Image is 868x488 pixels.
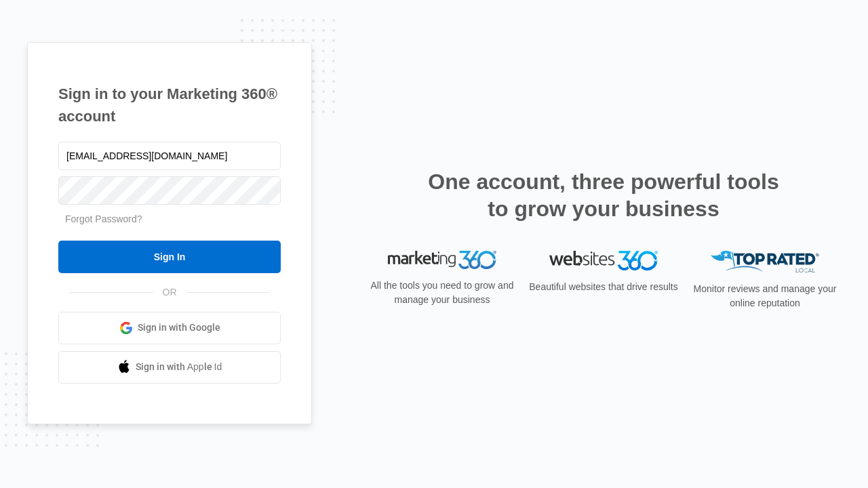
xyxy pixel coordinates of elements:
[549,251,658,270] img: Websites 360
[58,351,281,384] a: Sign in with Apple Id
[366,279,518,307] p: All the tools you need to grow and manage your business
[138,321,220,335] span: Sign in with Google
[388,251,496,270] img: Marketing 360
[136,360,222,374] span: Sign in with Apple Id
[689,282,841,310] p: Monitor reviews and manage your online reputation
[153,285,186,300] span: OR
[58,241,281,273] input: Sign In
[58,312,281,344] a: Sign in with Google
[711,251,819,273] img: Top Rated Local
[528,280,679,294] p: Beautiful websites that drive results
[65,213,142,224] a: Forgot Password?
[58,83,281,127] h1: Sign in to your Marketing 360® account
[424,168,783,222] h2: One account, three powerful tools to grow your business
[58,142,281,170] input: Email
